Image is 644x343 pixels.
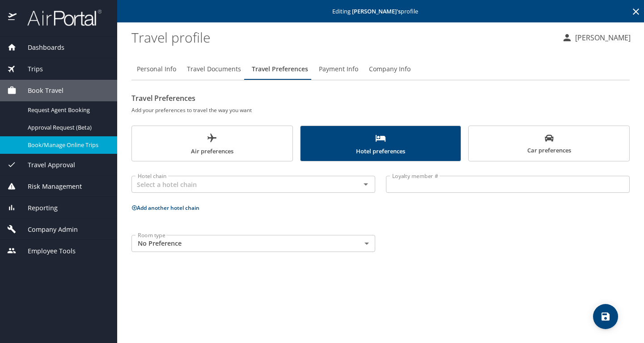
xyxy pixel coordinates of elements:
strong: [PERSON_NAME] 's [352,7,401,15]
button: [PERSON_NAME] [558,30,634,46]
button: save [593,304,618,329]
span: Air preferences [137,133,287,156]
span: Book Travel [17,86,64,96]
span: Dashboards [17,43,64,52]
span: Company Info [369,64,411,75]
div: scrollable force tabs example [131,126,630,161]
p: Editing profile [120,9,641,14]
h2: Travel Preferences [131,91,630,105]
div: Profile [131,58,630,80]
span: Employee Tools [17,246,76,256]
span: Request Agent Booking [28,106,106,114]
span: Travel Documents [187,64,241,75]
span: Personal Info [137,64,176,75]
img: airportal-logo.png [17,9,102,26]
h1: Travel profile [131,23,555,51]
span: Payment Info [319,64,358,75]
button: Add another hotel chain [131,204,199,212]
span: Travel Preferences [252,64,308,75]
div: No Preference [131,235,375,252]
span: Approval Request (Beta) [28,123,106,132]
span: Company Admin [17,225,78,234]
p: [PERSON_NAME] [572,32,631,43]
span: Travel Approval [17,160,75,170]
span: Car preferences [474,134,624,156]
span: Reporting [17,203,58,213]
h6: Add your preferences to travel the way you want [131,105,630,115]
span: Risk Management [17,182,82,191]
button: Open [360,178,372,191]
input: Select a hotel chain [134,178,346,190]
span: Book/Manage Online Trips [28,141,106,149]
span: Trips [17,64,43,74]
span: Hotel preferences [306,133,456,156]
img: icon-airportal.png [8,9,17,26]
